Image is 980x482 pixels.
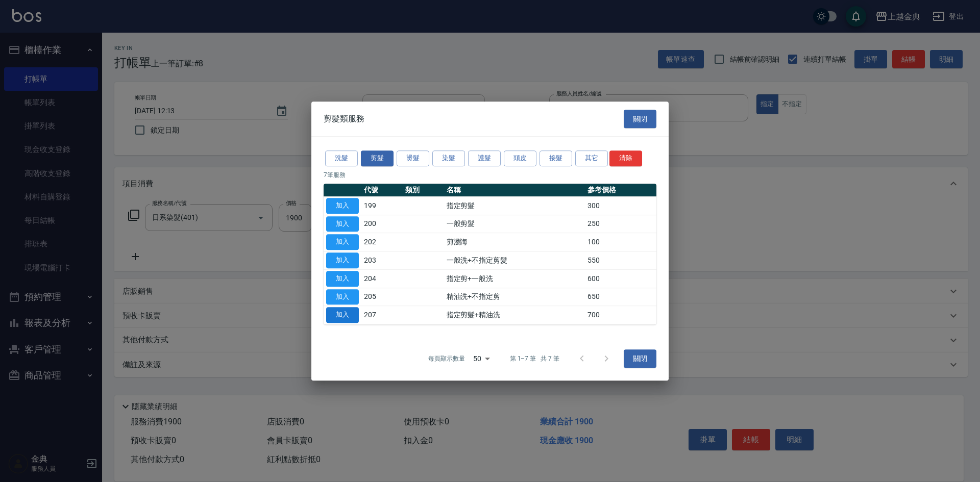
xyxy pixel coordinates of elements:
th: 名稱 [444,184,585,197]
td: 剪瀏海 [444,233,585,251]
td: 200 [361,215,403,233]
button: 加入 [326,289,359,305]
td: 203 [361,251,403,270]
td: 207 [361,306,403,324]
button: 護髮 [468,150,501,166]
button: 關閉 [624,110,656,129]
p: 每頁顯示數量 [428,354,465,363]
td: 100 [585,233,656,251]
button: 加入 [326,307,359,323]
td: 一般洗+不指定剪髮 [444,251,585,270]
button: 加入 [326,252,359,268]
button: 加入 [326,234,359,250]
td: 指定剪髮 [444,196,585,215]
button: 關閉 [624,349,656,368]
th: 參考價格 [585,184,656,197]
td: 205 [361,288,403,306]
p: 第 1–7 筆 共 7 筆 [510,354,559,363]
button: 染髮 [432,150,465,166]
span: 剪髮類服務 [324,114,364,124]
button: 洗髮 [325,150,358,166]
button: 頭皮 [504,150,536,166]
button: 其它 [575,150,608,166]
td: 199 [361,196,403,215]
td: 550 [585,251,656,270]
td: 250 [585,215,656,233]
button: 清除 [609,150,642,166]
th: 代號 [361,184,403,197]
div: 50 [469,345,494,372]
td: 精油洗+不指定剪 [444,288,585,306]
td: 202 [361,233,403,251]
button: 加入 [326,271,359,287]
td: 204 [361,269,403,288]
td: 指定剪髮+精油洗 [444,306,585,324]
td: 650 [585,288,656,306]
button: 加入 [326,198,359,214]
td: 700 [585,306,656,324]
td: 300 [585,196,656,215]
td: 600 [585,269,656,288]
p: 7 筆服務 [324,170,656,180]
td: 指定剪+一般洗 [444,269,585,288]
button: 燙髮 [397,150,429,166]
button: 接髮 [540,150,572,166]
th: 類別 [403,184,444,197]
td: 一般剪髮 [444,215,585,233]
button: 剪髮 [361,150,394,166]
button: 加入 [326,216,359,232]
